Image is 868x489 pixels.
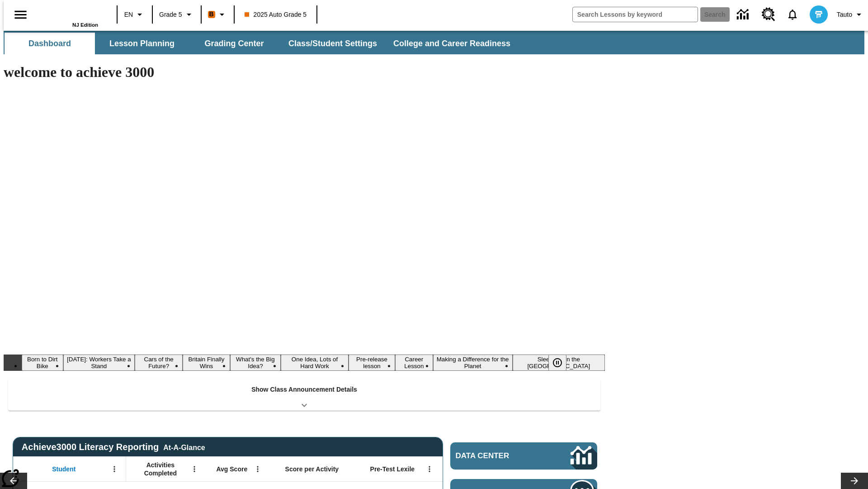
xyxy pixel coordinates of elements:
span: Pre-Test Lexile [370,465,415,473]
div: SubNavbar [4,31,864,54]
span: B [209,9,214,20]
h1: welcome to achieve 3000 [4,64,605,81]
button: Slide 9 Making a Difference for the Planet [433,355,513,371]
div: Pause [548,355,576,371]
span: Score per Activity [285,465,339,473]
div: SubNavbar [4,33,519,54]
a: Resource Center, Will open in new tab [756,2,781,27]
button: Slide 7 Pre-release lesson [349,355,395,371]
button: Slide 8 Career Lesson [395,355,433,371]
span: Achieve3000 Literacy Reporting [22,442,205,452]
button: Slide 2 Labor Day: Workers Take a Stand [63,355,135,371]
button: College and Career Readiness [386,33,518,54]
button: Open Menu [251,462,264,476]
button: Open Menu [108,462,121,476]
button: Lesson carousel, Next [841,473,868,489]
button: Boost Class color is orange. Change class color [204,6,231,23]
a: Home [39,4,98,22]
a: Notifications [781,3,804,26]
button: Slide 1 Born to Dirt Bike [22,355,63,371]
button: Slide 5 What's the Big Idea? [230,355,281,371]
button: Slide 4 Britain Finally Wins [183,355,230,371]
button: Language: EN, Select a language [120,6,149,23]
a: Data Center [450,442,597,470]
button: Dashboard [5,33,95,54]
button: Profile/Settings [833,6,868,23]
div: Show Class Announcement Details [8,379,600,411]
button: Class/Student Settings [281,33,384,54]
button: Select a new avatar [804,3,833,26]
button: Slide 3 Cars of the Future? [135,355,183,371]
div: At-A-Glance [163,442,205,452]
button: Grade: Grade 5, Select a grade [156,6,198,23]
span: Data Center [456,451,540,460]
span: Grade 5 [159,10,182,19]
button: Pause [548,355,566,371]
img: avatar image [810,5,828,24]
div: Home [39,3,98,28]
button: Slide 10 Sleepless in the Animal Kingdom [513,355,605,371]
span: EN [124,10,133,19]
button: Grading Center [189,33,279,54]
button: Lesson Planning [97,33,187,54]
span: Tauto [837,10,852,19]
input: search field [573,7,698,22]
span: NJ Edition [72,22,98,28]
a: Data Center [731,2,756,27]
p: Show Class Announcement Details [251,385,357,394]
button: Open side menu [7,1,34,28]
span: Activities Completed [131,461,190,477]
button: Slide 6 One Idea, Lots of Hard Work [281,355,349,371]
span: 2025 Auto Grade 5 [245,10,307,19]
button: Open Menu [423,462,436,476]
span: Avg Score [216,465,247,473]
span: Student [52,465,75,473]
button: Open Menu [188,462,201,476]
